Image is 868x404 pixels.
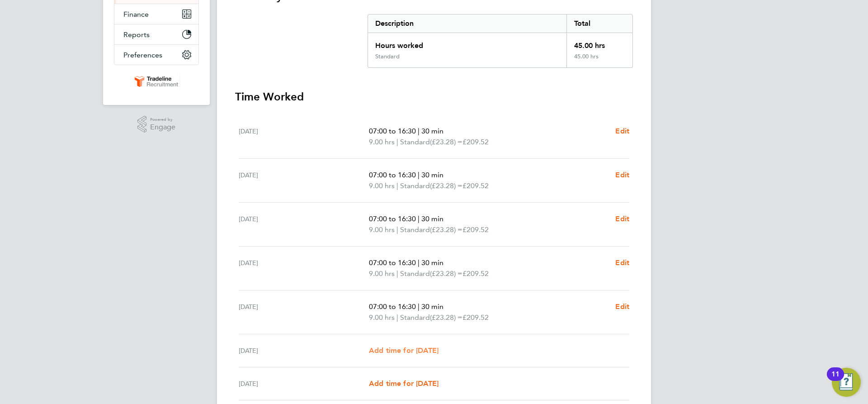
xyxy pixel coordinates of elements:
[400,181,430,191] span: Standard
[235,90,633,104] h3: Time Worked
[123,10,149,19] span: Finance
[396,181,398,190] span: |
[615,171,629,179] span: Edit
[239,378,369,389] div: [DATE]
[566,33,632,53] div: 45.00 hrs
[615,127,629,135] span: Edit
[400,224,430,235] span: Standard
[239,126,369,147] div: [DATE]
[396,138,398,146] span: |
[462,225,489,234] span: £209.52
[566,14,632,33] div: Total
[114,74,199,89] a: Go to home page
[615,170,629,181] a: Edit
[396,269,398,278] span: |
[615,214,629,224] a: Edit
[137,116,176,133] a: Powered byEngage
[566,53,632,67] div: 45.00 hrs
[369,181,395,190] span: 9.00 hrs
[369,214,416,223] span: 07:00 to 16:30
[421,302,443,311] span: 30 min
[375,53,400,60] div: Standard
[123,51,162,59] span: Preferences
[369,345,439,356] a: Add time for [DATE]
[462,269,489,278] span: £209.52
[462,138,489,146] span: £209.52
[114,24,198,44] button: Reports
[421,171,443,179] span: 30 min
[615,302,629,311] span: Edit
[114,45,198,65] button: Preferences
[615,258,629,267] span: Edit
[615,301,629,312] a: Edit
[369,269,395,278] span: 9.00 hrs
[150,116,175,124] span: Powered by
[150,124,175,131] span: Engage
[430,138,462,146] span: (£23.28) =
[462,313,489,322] span: £209.52
[421,127,443,135] span: 30 min
[239,257,369,279] div: [DATE]
[368,14,566,33] div: Description
[369,127,416,135] span: 07:00 to 16:30
[418,214,420,223] span: |
[368,14,633,68] div: Summary
[430,269,462,278] span: (£23.28) =
[430,181,462,190] span: (£23.28) =
[615,126,629,137] a: Edit
[400,268,430,279] span: Standard
[418,171,420,179] span: |
[421,214,443,223] span: 30 min
[831,374,840,386] div: 11
[369,302,416,311] span: 07:00 to 16:30
[462,181,489,190] span: £209.52
[615,257,629,268] a: Edit
[396,225,398,234] span: |
[369,171,416,179] span: 07:00 to 16:30
[369,313,395,322] span: 9.00 hrs
[832,368,861,397] button: Open Resource Center, 11 new notifications
[369,379,439,388] span: Add time for [DATE]
[369,225,395,234] span: 9.00 hrs
[369,346,439,355] span: Add time for [DATE]
[400,312,430,323] span: Standard
[239,345,369,356] div: [DATE]
[123,30,150,39] span: Reports
[615,214,629,223] span: Edit
[421,258,443,267] span: 30 min
[133,74,180,89] img: tradelinerecruitment-logo-retina.png
[239,170,369,191] div: [DATE]
[418,127,420,135] span: |
[430,313,462,322] span: (£23.28) =
[239,301,369,323] div: [DATE]
[396,313,398,322] span: |
[368,33,566,53] div: Hours worked
[114,4,198,24] button: Finance
[369,378,439,389] a: Add time for [DATE]
[369,138,395,146] span: 9.00 hrs
[430,225,462,234] span: (£23.28) =
[418,258,420,267] span: |
[239,214,369,235] div: [DATE]
[418,302,420,311] span: |
[369,258,416,267] span: 07:00 to 16:30
[400,137,430,147] span: Standard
